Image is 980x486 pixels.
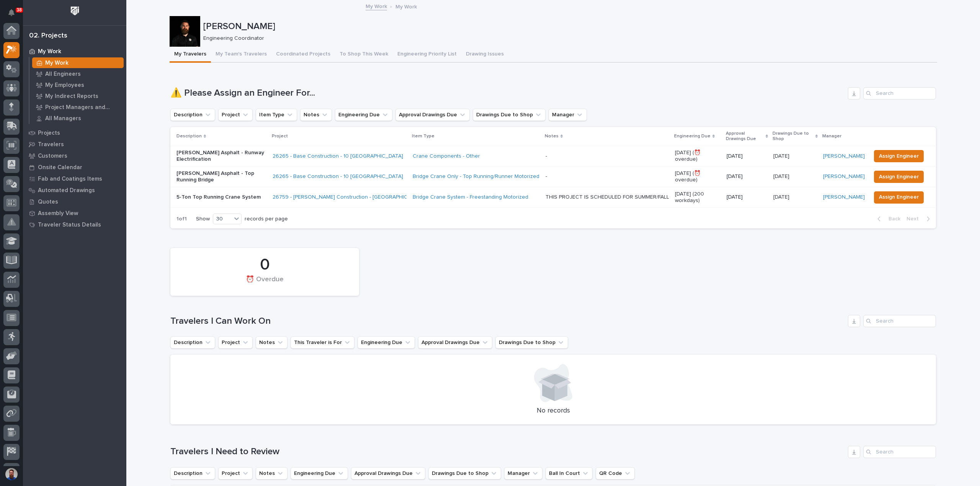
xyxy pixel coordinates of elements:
p: No records [180,407,927,415]
p: Item Type [412,132,434,140]
button: Approval Drawings Due [351,467,425,479]
a: My Work [366,2,387,10]
a: [PERSON_NAME] [823,194,865,201]
a: Crane Components - Other [413,153,480,160]
p: Project Managers and Engineers [45,104,121,111]
a: Onsite Calendar [23,161,126,173]
a: Travelers [23,139,126,150]
p: [DATE] [727,194,767,201]
button: Description [170,109,215,121]
p: All Engineers [45,71,81,78]
button: Manager [504,467,542,479]
p: 38 [17,7,22,13]
button: Description [170,336,215,349]
p: All Managers [45,115,81,122]
p: My Indirect Reports [45,93,98,100]
p: records per page [245,216,288,222]
input: Search [863,87,936,99]
tr: 5-Ton Top Running Crane System26759 - [PERSON_NAME] Construction - [GEOGRAPHIC_DATA] Department 5... [170,187,936,208]
button: users-avatar [3,466,20,482]
p: [PERSON_NAME] Asphalt - Runway Electrification [176,150,266,163]
p: 1 of 1 [170,210,193,228]
button: Notes [300,109,332,121]
p: [DATE] [773,172,791,180]
button: Manager [549,109,587,121]
button: Drawing Issues [461,47,508,63]
p: Fab and Coatings Items [38,176,102,183]
a: My Work [23,46,126,57]
button: Project [218,467,253,479]
a: All Engineers [29,68,126,79]
button: Notifications [3,5,20,21]
p: Onsite Calendar [38,164,82,171]
a: Quotes [23,196,126,207]
p: My Work [45,60,69,67]
button: Assign Engineer [874,150,924,162]
button: Assign Engineer [874,191,924,204]
button: This Traveler is For [291,336,354,349]
button: Engineering Due [291,467,348,479]
p: [DATE] [727,153,767,160]
p: Manager [822,132,841,140]
img: Workspace Logo [68,4,82,18]
a: All Managers [29,113,126,124]
span: Assign Engineer [879,152,919,161]
button: Description [170,467,215,479]
button: Engineering Due [335,109,392,121]
button: QR Code [596,467,635,479]
a: Bridge Crane System - Freestanding Motorized [413,194,528,201]
a: Bridge Crane Only - Top Running/Runner Motorized [413,173,539,180]
a: My Employees [29,80,126,90]
button: Next [903,215,936,222]
input: Search [863,446,936,458]
p: Notes [545,132,559,140]
p: My Work [395,2,417,10]
a: Projects [23,127,126,139]
button: My Travelers [170,47,211,63]
span: Back [884,215,900,222]
p: Engineering Coordinator [203,35,931,42]
button: Engineering Priority List [393,47,461,63]
span: Next [906,215,923,222]
div: 0 [183,255,346,274]
p: Drawings Due to Shop [773,129,813,144]
div: THIS PROJECT IS SCHEDULED FOR SUMMER/FALL OF 2026 [546,194,669,201]
button: Back [871,215,903,222]
div: - [546,153,547,160]
div: ⏰ Overdue [183,276,346,292]
p: [DATE] [773,192,791,201]
div: 02. Projects [29,32,67,40]
a: Project Managers and Engineers [29,102,126,113]
p: Description [176,132,202,140]
p: Traveler Status Details [38,222,101,228]
p: [PERSON_NAME] [203,21,934,32]
p: [DATE] [727,173,767,180]
button: Drawings Due to Shop [428,467,501,479]
button: Notes [256,336,287,349]
p: [DATE] (⏰ overdue) [675,170,720,183]
a: [PERSON_NAME] [823,173,865,180]
a: My Indirect Reports [29,91,126,101]
button: Ball In Court [546,467,593,479]
button: Drawings Due to Shop [473,109,546,121]
h1: ⚠️ Please Assign an Engineer For... [170,88,845,99]
a: Assembly View [23,207,126,219]
p: My Work [38,48,61,55]
p: [DATE] (200 workdays) [675,191,720,204]
a: [PERSON_NAME] [823,153,865,160]
button: Engineering Due [358,336,415,349]
p: Project [272,132,288,140]
a: 26759 - [PERSON_NAME] Construction - [GEOGRAPHIC_DATA] Department 5T Bridge Crane [273,194,498,201]
div: 30 [213,215,232,223]
tr: [PERSON_NAME] Asphalt - Runway Electrification26265 - Base Construction - 10 [GEOGRAPHIC_DATA] Cr... [170,146,936,166]
p: [DATE] (⏰ overdue) [675,150,720,163]
button: Project [218,109,253,121]
a: My Work [29,57,126,68]
h1: Travelers I Need to Review [170,446,845,457]
span: Assign Engineer [879,192,919,202]
p: Approval Drawings Due [726,129,763,144]
p: Automated Drawings [38,187,95,194]
p: Travelers [38,141,64,148]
